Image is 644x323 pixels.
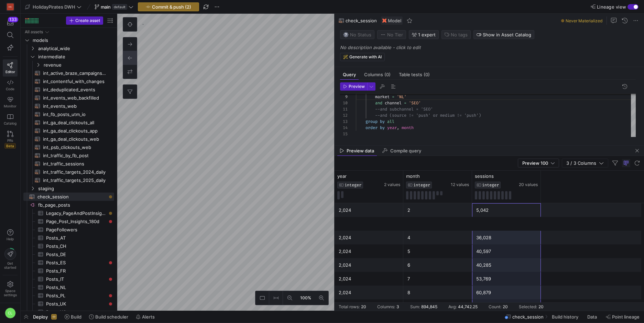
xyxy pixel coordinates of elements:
[458,304,478,309] div: 44,742.25
[66,16,103,25] button: Create asset
[3,16,18,29] button: 133
[38,53,113,61] span: intermediate
[46,242,106,250] span: Posts_CH​​​​​​​​​
[93,2,135,11] button: maindefault
[584,311,601,323] button: Data
[410,304,420,309] div: Sum:
[23,2,83,11] button: HolidayPirates DWH
[46,259,106,267] span: Posts_ES​​​​​​​​​
[409,100,421,106] span: 'SEO'
[364,72,391,77] span: Columns
[46,226,106,234] span: PageFollowers​​​​​​​​​
[473,30,534,39] button: Show in Asset Catalog
[43,176,106,184] span: int_traffic_targets_2025_daily​​​​​​​​​​
[399,72,430,77] span: Table tests
[23,242,114,250] a: Posts_CH​​​​​​​​​
[23,85,114,94] a: int_deduplicated_events​​​​​​​​​​
[86,311,131,323] button: Build scheduler
[23,291,114,300] a: Posts_PL​​​​​​​​​
[476,258,537,272] div: 40,285
[489,304,501,309] div: Count:
[46,234,106,242] span: Posts_AT​​​​​​​​​
[483,32,531,37] span: Show in Asset Catalog
[95,314,128,320] span: Build scheduler
[23,291,114,300] div: Press SPACE to select this row.
[46,292,106,300] span: Posts_PL​​​​​​​​​
[562,159,608,168] button: 3 / 3 Columns
[23,275,114,283] div: Press SPACE to select this row.
[37,193,106,201] span: check_session​​​​​​​​​​
[339,272,399,286] div: 2,024
[23,168,114,176] div: Press SPACE to select this row.
[46,209,106,217] span: Legacy_PageAndPostInsights​​​​​​​​​
[409,30,439,39] button: 1 expert
[23,53,114,61] div: Press SPACE to select this row.
[343,72,356,77] span: Query
[380,119,385,124] span: by
[43,69,106,77] span: int_active_braze_campaigns_performance​​​​​​​​​​
[476,286,537,299] div: 60,879
[46,251,106,258] span: Posts_DE​​​​​​​​​
[340,100,348,106] div: 10
[3,77,18,94] a: Code
[138,2,199,11] button: Commit & push (2)
[407,272,468,286] div: 7
[385,100,402,106] span: channel
[3,278,18,300] a: Spacesettings
[347,149,374,153] span: Preview data
[23,184,114,193] div: Press SPACE to select this row.
[23,160,114,168] div: Press SPACE to select this row.
[476,231,537,244] div: 36,028
[552,314,578,320] span: Build history
[519,182,538,187] span: 20 values
[339,245,399,258] div: 2,024
[23,94,114,102] a: int_events_web_backfilled​​​​​​​​​​
[424,72,430,77] span: (0)
[43,160,106,168] span: int_traffic_sessions​​​​​​​​​​
[38,45,113,53] span: analytical_wide
[23,102,114,110] a: int_events_web​​​​​​​​​​
[62,311,85,323] button: Build
[23,110,114,118] div: Press SPACE to select this row.
[407,245,468,258] div: 5
[46,284,106,291] span: Posts_NL​​​​​​​​​
[343,32,371,37] span: No Status
[23,118,114,127] div: Press SPACE to select this row.
[112,4,127,10] span: default
[23,143,114,151] div: Press SPACE to select this row.
[6,70,15,74] span: Editor
[407,231,468,244] div: 4
[476,204,537,217] div: 5,042
[23,308,114,316] div: Press SPACE to select this row.
[5,308,16,319] div: CL
[339,286,399,299] div: 2,024
[451,182,469,187] span: 12 values
[451,32,468,37] span: No tags
[340,30,374,39] button: No statusNo Status
[603,311,643,323] button: Point lineage
[43,78,106,85] span: int_contentful_with_changes​​​​​​​​​​
[43,102,106,110] span: int_events_web​​​​​​​​​​
[340,118,348,125] div: 13
[43,111,106,118] span: int_fb_posts_utm_io​​​​​​​​​​
[337,173,347,179] span: year
[7,138,13,142] span: PRs
[3,111,18,128] a: Catalog
[23,209,114,217] div: Press SPACE to select this row.
[23,176,114,184] a: int_traffic_targets_2025_daily​​​​​​​​​​
[44,61,113,69] span: revenue
[566,160,599,166] span: 3 / 3 Columns
[340,131,348,137] div: 15
[23,151,114,160] a: int_traffic_by_fb_post​​​​​​​​​​
[3,1,18,13] a: HG
[340,94,348,100] div: 9
[23,118,114,127] a: int_ga_deal_clickouts_all​​​​​​​​​​
[23,85,114,94] div: Press SPACE to select this row.
[549,311,583,323] button: Build history
[23,300,114,308] div: Press SPACE to select this row.
[512,314,544,320] span: check_session
[23,258,114,267] a: Posts_ES​​​​​​​​​
[23,102,114,110] div: Press SPACE to select this row.
[23,176,114,184] div: Press SPACE to select this row.
[46,267,106,275] span: Posts_FR​​​​​​​​​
